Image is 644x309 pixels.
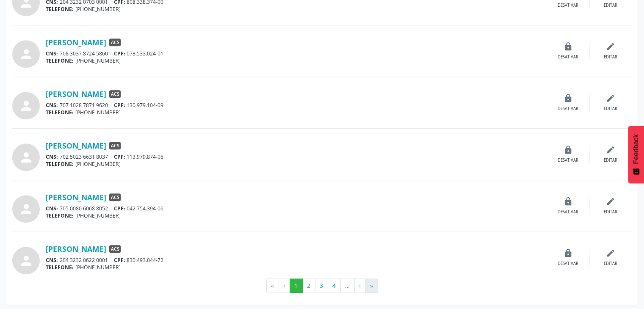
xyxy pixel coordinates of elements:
div: [PHONE_NUMBER] [46,57,547,64]
span: TELEFONE: [46,264,74,271]
button: Go to next page [354,279,366,293]
span: TELEFONE: [46,57,74,64]
div: 204 3232 0622 0001 830.493.044-72 [46,257,547,264]
div: Editar [604,209,617,215]
i: edit [606,197,615,206]
span: CPF: [114,50,125,57]
div: Editar [604,106,617,112]
span: ACS [109,142,121,149]
i: lock [564,248,573,258]
span: ACS [109,39,121,46]
div: Desativar [558,261,578,267]
i: lock [564,145,573,154]
div: [PHONE_NUMBER] [46,6,547,13]
div: Desativar [558,157,578,163]
a: [PERSON_NAME] [46,141,106,150]
div: 702 5023 6631 8037 113.979.874-05 [46,153,547,160]
i: person [19,253,34,268]
div: Desativar [558,54,578,60]
div: [PHONE_NUMBER] [46,264,547,271]
div: Desativar [558,106,578,112]
div: 705 0080 6068 8052 042.754.394-06 [46,205,547,212]
div: Editar [604,157,617,163]
i: person [19,47,34,62]
span: CNS: [46,205,58,212]
i: edit [606,145,615,154]
button: Go to page 4 [328,279,341,293]
i: person [19,150,34,165]
a: [PERSON_NAME] [46,244,106,254]
span: CPF: [114,153,125,160]
span: CPF: [114,205,125,212]
span: ACS [109,90,121,98]
div: Editar [604,3,617,8]
span: CNS: [46,102,58,109]
a: [PERSON_NAME] [46,89,106,99]
div: Desativar [558,3,578,8]
button: Feedback - Mostrar pesquisa [628,126,644,183]
span: TELEFONE: [46,160,74,168]
button: Go to page 2 [302,279,315,293]
i: lock [564,42,573,51]
span: Feedback [632,134,640,164]
span: TELEFONE: [46,212,74,219]
i: edit [606,248,615,258]
div: [PHONE_NUMBER] [46,109,547,116]
span: ACS [109,193,121,201]
div: [PHONE_NUMBER] [46,212,547,219]
a: [PERSON_NAME] [46,193,106,202]
div: 708 3037 8724 5860 078.533.024-01 [46,50,547,57]
div: [PHONE_NUMBER] [46,160,547,168]
i: person [19,201,34,217]
i: lock [564,94,573,103]
i: person [19,98,34,113]
i: edit [606,42,615,51]
button: Go to last page [365,279,378,293]
div: Editar [604,261,617,267]
span: CPF: [114,257,125,264]
span: CNS: [46,50,58,57]
span: CPF: [114,102,125,109]
button: Go to page 1 [290,279,303,293]
span: TELEFONE: [46,6,74,13]
div: Desativar [558,209,578,215]
i: lock [564,197,573,206]
button: Go to page 3 [315,279,328,293]
div: Editar [604,54,617,60]
span: CNS: [46,257,58,264]
i: edit [606,94,615,103]
div: 707 1028 7871 9620 130.979.104-09 [46,102,547,109]
span: TELEFONE: [46,109,74,116]
a: [PERSON_NAME] [46,38,106,47]
span: ACS [109,245,121,253]
span: CNS: [46,153,58,160]
ul: Pagination [12,279,632,293]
